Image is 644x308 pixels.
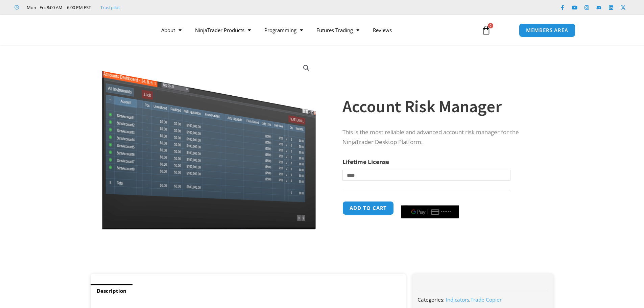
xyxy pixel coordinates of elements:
p: This is the most reliable and advanced account risk manager for the NinjaTrader Desktop Platform. [342,127,540,147]
a: Clear options [342,184,353,189]
a: Futures Trading [310,22,366,38]
label: Lifetime License [342,158,389,166]
img: Screenshot 2024-08-26 15462845454 [100,57,317,230]
a: Indicators [446,296,469,303]
a: Programming [258,22,310,38]
iframe: Secure payment input frame [400,200,460,201]
a: Trade Copier [471,296,502,303]
a: View full-screen image gallery [300,62,312,74]
nav: Menu [154,22,474,38]
a: About [154,22,188,38]
img: LogoAI [69,18,141,42]
span: Mon - Fri: 8:00 AM – 6:00 PM EST [25,3,91,11]
span: Categories: [418,296,445,303]
span: 0 [488,23,493,28]
button: Add to cart [342,201,394,215]
span: , [446,296,502,303]
a: Reviews [366,22,399,38]
h1: Account Risk Manager [342,95,540,118]
a: MEMBERS AREA [519,23,575,37]
a: NinjaTrader Products [188,22,258,38]
a: Trustpilot [100,3,120,11]
text: •••••• [441,210,451,214]
a: 0 [471,20,501,40]
span: MEMBERS AREA [526,28,568,33]
a: Description [91,284,133,298]
button: Buy with GPay [401,205,459,218]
